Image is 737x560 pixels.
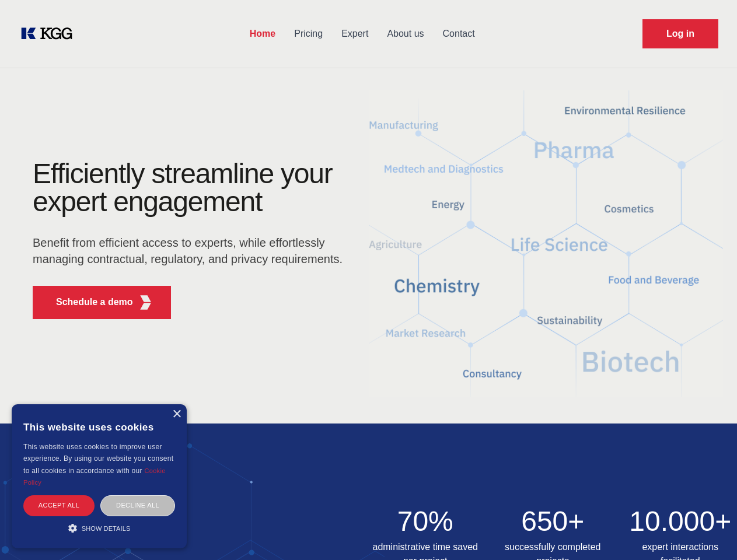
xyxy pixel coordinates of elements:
span: This website uses cookies to improve user experience. By using our website you consent to all coo... [23,443,173,475]
a: Contact [434,19,484,49]
p: Benefit from efficient access to experts, while effortlessly managing contractual, regulatory, an... [33,235,350,267]
img: KGG Fifth Element RED [138,295,153,310]
div: Accept all [23,495,95,516]
h2: 650+ [496,508,610,535]
img: KGG Fifth Element RED [369,76,724,412]
h2: 70% [369,508,483,535]
a: Pricing [285,19,332,49]
p: Schedule a demo [56,295,133,309]
a: About us [378,19,433,49]
a: Cookie Policy [23,467,166,486]
iframe: Chat Widget [679,504,737,560]
a: Request Demo [642,19,718,48]
a: KOL Knowledge Platform: Talk to Key External Experts (KEE) [19,24,82,43]
a: Expert [332,19,378,49]
button: Schedule a demoKGG Fifth Element RED [33,286,171,319]
a: Home [240,19,285,49]
div: Decline all [100,495,175,516]
h1: Efficiently streamline your expert engagement [33,160,350,216]
div: Show details [23,522,175,534]
span: Show details [82,525,131,532]
div: This website uses cookies [23,413,175,441]
div: Close [172,410,181,419]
